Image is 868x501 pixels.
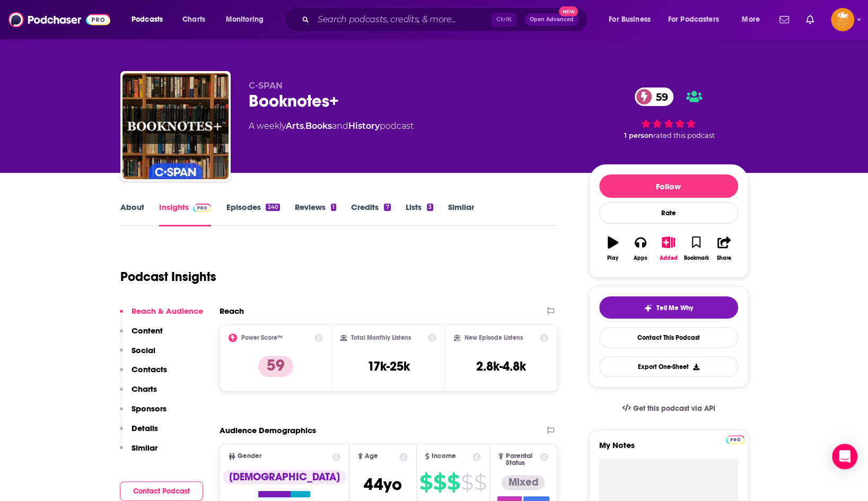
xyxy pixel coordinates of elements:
[120,403,166,423] button: Sponsors
[8,10,110,30] img: Podchaser - Follow, Share and Rate Podcasts
[305,121,332,131] a: Books
[131,423,158,433] p: Details
[131,364,167,374] p: Contacts
[802,11,818,29] a: Show notifications dropdown
[364,474,402,495] span: 44 yo
[120,202,144,226] a: About
[427,204,433,211] div: 3
[120,326,163,345] button: Content
[734,11,773,28] button: open menu
[645,87,673,106] span: 59
[131,12,163,27] span: Podcasts
[710,230,738,268] button: Share
[294,7,598,32] div: Search podcasts, credits, & more...
[406,202,433,226] a: Lists3
[448,202,474,226] a: Similar
[367,358,409,374] h3: 17k-25k
[624,131,653,139] span: 1 person
[742,12,760,27] span: More
[238,453,261,460] span: Gender
[653,131,715,139] span: rated this podcast
[131,345,155,355] p: Social
[559,6,578,16] span: New
[726,435,744,444] img: Podchaser Pro
[120,364,167,384] button: Contacts
[419,474,432,491] span: $
[492,13,516,27] span: Ctrl K
[220,306,244,316] h2: Reach
[599,440,738,459] label: My Notes
[120,481,203,501] button: Contact Podcast
[589,81,748,146] div: 59 1 personrated this podcast
[348,121,380,131] a: History
[331,204,336,211] div: 1
[249,120,414,133] div: A weekly podcast
[505,453,538,467] span: Parental Status
[634,255,647,261] div: Apps
[599,174,738,198] button: Follow
[131,326,163,336] p: Content
[124,11,177,28] button: open menu
[258,356,293,377] p: 59
[775,11,793,29] a: Show notifications dropdown
[226,12,264,27] span: Monitoring
[176,11,212,28] a: Charts
[295,202,336,226] a: Reviews1
[726,434,744,444] a: Pro website
[286,121,304,131] a: Arts
[601,11,664,28] button: open menu
[599,356,738,377] button: Export One-Sheet
[502,475,545,490] div: Mixed
[831,8,854,31] span: Logged in as ShreveWilliams
[241,334,283,341] h2: Power Score™
[635,87,673,106] a: 59
[613,395,724,421] a: Get this podcast via API
[193,204,212,212] img: Podchaser Pro
[661,11,734,28] button: open menu
[717,255,731,261] div: Share
[627,230,654,268] button: Apps
[131,443,157,453] p: Similar
[120,269,216,285] h1: Podcast Insights
[599,230,627,268] button: Play
[668,12,719,27] span: For Podcasters
[599,202,738,224] div: Rate
[633,404,715,413] span: Get this podcast via API
[599,296,738,319] button: tell me why sparkleTell Me Why
[131,403,166,414] p: Sponsors
[365,453,378,460] span: Age
[220,425,316,435] h2: Audience Demographics
[131,384,157,394] p: Charts
[120,306,203,326] button: Reach & Audience
[476,358,526,374] h3: 2.8k-4.8k
[656,304,693,312] span: Tell Me Why
[120,384,157,403] button: Charts
[599,327,738,348] a: Contact This Podcast
[223,470,346,485] div: [DEMOGRAPHIC_DATA]
[182,12,205,27] span: Charts
[474,474,486,491] span: $
[682,230,710,268] button: Bookmark
[433,474,446,491] span: $
[384,204,390,211] div: 7
[120,443,157,462] button: Similar
[447,474,460,491] span: $
[131,306,203,316] p: Reach & Audience
[530,17,574,22] span: Open Advanced
[525,13,578,26] button: Open AdvancedNew
[351,334,411,341] h2: Total Monthly Listens
[266,204,279,211] div: 240
[432,453,456,460] span: Income
[122,73,229,179] img: Booknotes+
[831,8,854,31] img: User Profile
[226,202,279,226] a: Episodes240
[461,474,473,491] span: $
[683,255,708,261] div: Bookmark
[607,255,618,261] div: Play
[644,304,652,312] img: tell me why sparkle
[332,121,348,131] span: and
[351,202,390,226] a: Credits7
[313,11,492,28] input: Search podcasts, credits, & more...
